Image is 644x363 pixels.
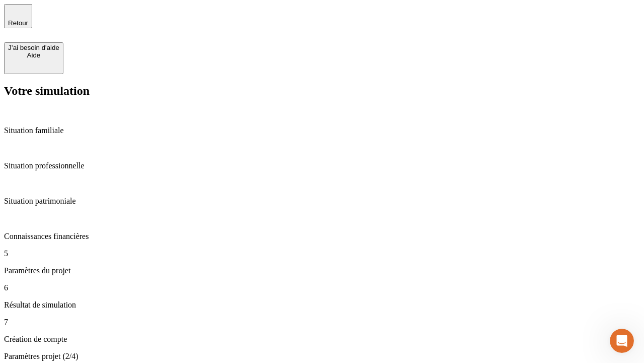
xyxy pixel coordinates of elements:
p: Situation familiale [4,126,640,135]
p: Paramètres projet (2/4) [4,352,640,361]
p: Situation patrimoniale [4,197,640,206]
p: 6 [4,283,640,292]
h2: Votre simulation [4,84,640,98]
p: Connaissances financières [4,232,640,241]
p: 7 [4,318,640,327]
iframe: Intercom live chat [610,329,634,353]
p: 5 [4,249,640,258]
p: Résultat de simulation [4,300,640,310]
div: Aide [8,51,59,59]
span: Retour [8,19,28,27]
button: Retour [4,4,32,28]
div: J’ai besoin d'aide [8,44,59,51]
p: Paramètres du projet [4,266,640,275]
p: Situation professionnelle [4,161,640,170]
p: Création de compte [4,335,640,344]
button: J’ai besoin d'aideAide [4,42,63,74]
